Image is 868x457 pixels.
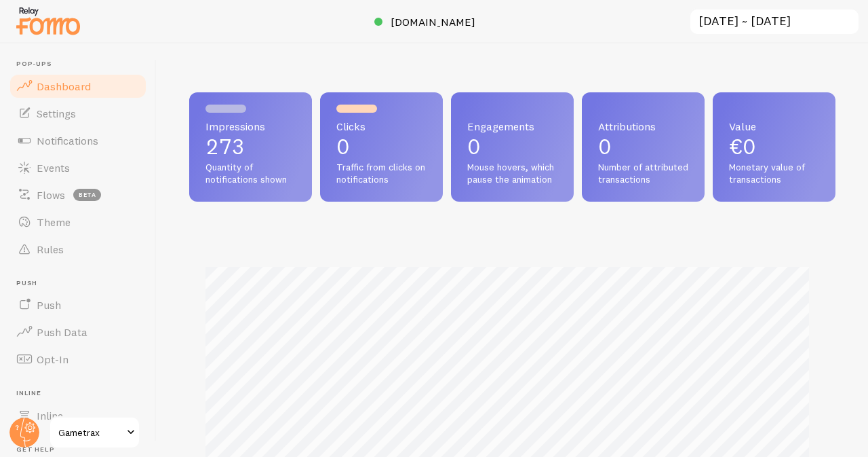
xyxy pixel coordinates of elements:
[336,136,427,158] p: 0
[205,136,296,158] p: 273
[598,136,688,158] p: 0
[729,162,819,185] span: Monetary value of transactions
[8,208,148,236] a: Theme
[8,346,148,373] a: Opt-In
[49,416,140,449] a: Gametrax
[16,279,148,288] span: Push
[467,162,557,185] span: Mouse hovers, which pause the animation
[37,134,98,147] span: Notifications
[8,291,148,318] a: Push
[205,162,296,185] span: Quantity of notifications shown
[8,154,148,181] a: Events
[336,121,427,132] span: Clicks
[598,121,688,132] span: Attributions
[58,424,123,441] span: Gametrax
[729,133,756,160] span: €0
[598,162,688,185] span: Number of attributed transactions
[8,73,148,100] a: Dashboard
[16,60,148,69] span: Pop-ups
[205,121,296,132] span: Impressions
[8,236,148,263] a: Rules
[467,136,557,158] p: 0
[37,298,61,312] span: Push
[8,402,148,429] a: Inline
[37,79,91,93] span: Dashboard
[467,121,557,132] span: Engagements
[37,409,63,422] span: Inline
[37,352,68,366] span: Opt-In
[8,127,148,154] a: Notifications
[37,161,70,175] span: Events
[37,242,64,256] span: Rules
[37,107,76,120] span: Settings
[8,100,148,127] a: Settings
[8,181,148,208] a: Flows beta
[336,162,427,185] span: Traffic from clicks on notifications
[37,215,71,229] span: Theme
[14,3,82,38] img: fomo-relay-logo-orange.svg
[16,445,148,454] span: Get Help
[37,325,87,339] span: Push Data
[8,318,148,346] a: Push Data
[16,389,148,398] span: Inline
[37,188,65,202] span: Flows
[729,121,819,132] span: Value
[73,189,101,201] span: beta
